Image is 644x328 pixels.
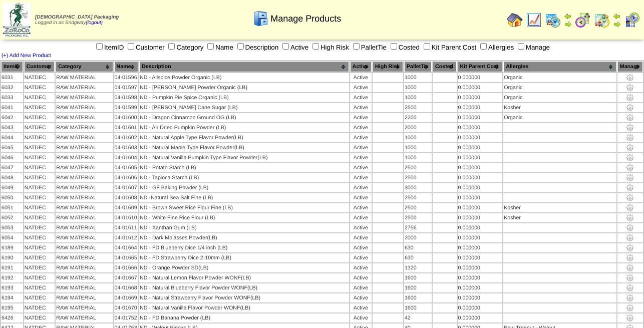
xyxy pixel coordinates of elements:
[516,44,550,51] label: Manage
[24,193,55,202] td: NATDEC
[458,263,503,272] td: 0.000000
[56,113,113,122] td: RAW MATERIAL
[458,253,503,262] td: 0.000000
[56,153,113,162] td: RAW MATERIAL
[626,174,634,182] img: settings.gif
[114,83,138,92] td: 04-01597
[404,233,432,242] td: 2000
[458,293,503,302] td: 0.000000
[114,163,138,172] td: 04-01605
[114,193,138,202] td: 04-01608
[351,145,371,151] div: Active
[86,20,103,26] a: (logout)
[282,43,289,50] input: Active
[404,143,432,152] td: 1000
[114,123,138,132] td: 04-01601
[1,303,23,312] td: 6195
[351,295,371,301] div: Active
[404,133,432,142] td: 1000
[114,113,138,122] td: 04-01600
[626,94,634,102] img: settings.gif
[458,113,503,122] td: 0.000000
[24,233,55,242] td: NATDEC
[458,213,503,222] td: 0.000000
[1,143,23,152] td: 6045
[56,163,113,172] td: RAW MATERIAL
[503,203,616,212] td: Kosher
[503,83,616,92] td: Organic
[56,263,113,272] td: RAW MATERIAL
[594,12,610,28] img: calendarinout.gif
[1,183,23,192] td: 6049
[56,213,113,222] td: RAW MATERIAL
[96,43,103,50] input: ItemID
[139,93,349,102] td: ND - Pumpkin Pie Spice Organic (LB)
[433,61,456,72] th: Costed
[626,84,634,92] img: settings.gif
[404,83,432,92] td: 1000
[139,223,349,232] td: ND - Xanthan Gum (LB)
[205,44,233,51] label: Name
[94,44,124,51] label: ItemID
[404,73,432,82] td: 1000
[56,61,113,72] th: Category
[503,61,616,72] th: Allergies
[114,133,138,142] td: 04-01602
[626,244,634,252] img: settings.gif
[35,15,119,26] span: Logged in as Sridgway
[626,74,634,82] img: settings.gif
[350,61,372,72] th: Active
[404,293,432,302] td: 1600
[139,303,349,312] td: ND - Natural Vanilla Flavor Powder WONF(LB)
[1,123,23,132] td: 6043
[351,285,371,291] div: Active
[626,194,634,202] img: settings.gif
[626,314,634,322] img: settings.gif
[404,313,432,322] td: 42
[24,163,55,172] td: NATDEC
[24,283,55,292] td: NATDEC
[503,103,616,112] td: Kosher
[139,193,349,202] td: ND -Natural Sea Salt Fine (LB)
[24,103,55,112] td: NATDEC
[351,215,371,221] div: Active
[24,173,55,182] td: NATDEC
[280,44,308,51] label: Active
[1,193,23,202] td: 6050
[139,183,349,192] td: ND - GF Baking Powder (LB)
[114,263,138,272] td: 04-01666
[126,44,165,51] label: Customer
[1,83,23,92] td: 6032
[626,224,634,232] img: settings.gif
[139,273,349,282] td: ND - Natural Lemon Flavor Powder WONF(LB)
[56,203,113,212] td: RAW MATERIAL
[503,73,616,82] td: Organic
[56,83,113,92] td: RAW MATERIAL
[114,313,138,322] td: 04-01752
[1,163,23,172] td: 6047
[503,213,616,222] td: Kosher
[139,153,349,162] td: ND - Natural Vanilla Pumpkin Type Flavor Powder(LB)
[24,73,55,82] td: NATDEC
[2,53,51,59] a: (+) Add New Product
[24,263,55,272] td: NATDEC
[1,133,23,142] td: 6044
[458,273,503,282] td: 0.000000
[458,93,503,102] td: 0.000000
[56,253,113,262] td: RAW MATERIAL
[24,183,55,192] td: NATDEC
[56,133,113,142] td: RAW MATERIAL
[56,73,113,82] td: RAW MATERIAL
[626,234,634,242] img: settings.gif
[351,44,387,51] label: PalletTie
[24,113,55,122] td: NATDEC
[24,273,55,282] td: NATDEC
[56,303,113,312] td: RAW MATERIAL
[56,103,113,112] td: RAW MATERIAL
[56,313,113,322] td: RAW MATERIAL
[480,43,487,50] input: Allergies
[351,155,371,161] div: Active
[139,263,349,272] td: ND - Orange Powder SD(LB)
[626,124,634,132] img: settings.gif
[404,213,432,222] td: 2500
